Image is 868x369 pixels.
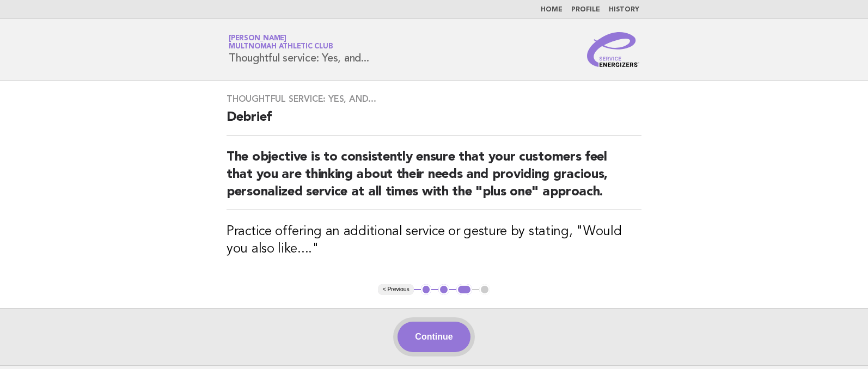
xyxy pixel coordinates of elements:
button: Continue [398,322,470,352]
a: Home [541,7,563,13]
h1: Thoughtful service: Yes, and... [229,35,369,64]
a: Profile [571,7,600,13]
img: Service Energizers [587,32,639,67]
span: Multnomah Athletic Club [229,44,333,51]
h3: Practice offering an additional service or gesture by stating, "Would you also like...." [227,223,641,258]
h2: The objective is to consistently ensure that your customers feel that you are thinking about thei... [227,149,641,210]
a: [PERSON_NAME]Multnomah Athletic Club [229,35,333,50]
button: < Previous [378,284,413,295]
button: 2 [438,284,449,295]
h2: Debrief [227,109,641,136]
a: History [609,7,639,13]
button: 3 [456,284,472,295]
button: 1 [421,284,432,295]
h3: Thoughtful service: Yes, and... [227,94,641,104]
